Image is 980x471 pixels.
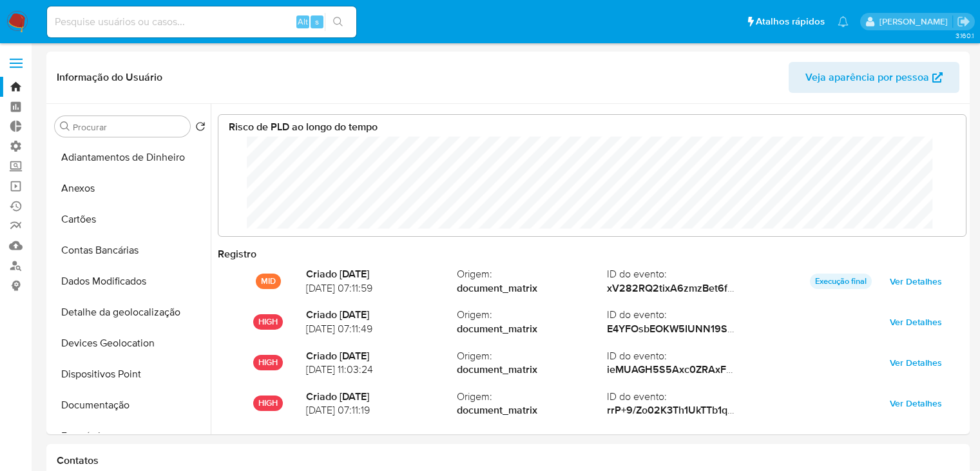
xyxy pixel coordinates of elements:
p: HIGH [253,355,283,370]
h1: Contatos [57,454,959,467]
span: ID do evento : [607,349,758,363]
p: matias.logusso@mercadopago.com.br [879,15,952,28]
button: Adiantamentos de Dinheiro [50,142,211,173]
strong: Criado [DATE] [306,349,457,363]
span: Origem : [457,267,608,281]
strong: Risco de PLD ao longo do tempo [229,119,378,134]
p: HIGH [253,396,283,411]
button: Ver Detalhes [881,352,951,373]
strong: Criado [DATE] [306,308,457,322]
strong: Criado [DATE] [306,390,457,404]
span: Ver Detalhes [890,394,942,412]
strong: document_matrix [457,281,608,296]
span: [DATE] 07:11:59 [306,281,457,296]
p: MID [256,274,281,289]
button: search-icon [325,13,351,31]
span: s [315,15,319,28]
strong: document_matrix [457,363,608,377]
button: Ver Detalhes [881,393,951,414]
span: [DATE] 07:11:19 [306,403,457,417]
button: Documentação [50,390,211,421]
span: Origem : [457,349,608,363]
button: Detalhe da geolocalização [50,297,211,328]
p: Execução final [810,274,872,289]
span: Atalhos rápidos [756,15,825,28]
button: Contas Bancárias [50,235,211,266]
button: Ver Detalhes [881,271,951,292]
button: Cartões [50,204,211,235]
span: Veja aparência por pessoa [805,62,929,93]
span: [DATE] 07:11:49 [306,322,457,336]
button: Veja aparência por pessoa [789,62,959,93]
strong: document_matrix [457,403,608,417]
span: Ver Detalhes [890,272,942,290]
span: Ver Detalhes [890,354,942,372]
span: [DATE] 11:03:24 [306,363,457,377]
span: Alt [298,15,308,28]
a: Sair [957,15,970,28]
a: Notificações [838,16,849,27]
strong: Criado [DATE] [306,267,457,281]
strong: document_matrix [457,322,608,336]
button: Dados Modificados [50,266,211,297]
span: Origem : [457,390,608,404]
span: ID do evento : [607,308,758,322]
button: Ver Detalhes [881,312,951,332]
span: ID do evento : [607,267,758,281]
span: ID do evento : [607,390,758,404]
input: Procurar [73,121,185,133]
button: Retornar ao pedido padrão [195,121,206,135]
span: Ver Detalhes [890,313,942,331]
button: Procurar [60,121,70,132]
button: Devices Geolocation [50,328,211,359]
button: Dispositivos Point [50,359,211,390]
p: HIGH [253,314,283,330]
strong: Registro [218,246,256,261]
button: Anexos [50,173,211,204]
span: Origem : [457,308,608,322]
input: Pesquise usuários ou casos... [47,14,356,30]
h1: Informação do Usuário [57,71,162,84]
button: Empréstimos [50,421,211,452]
